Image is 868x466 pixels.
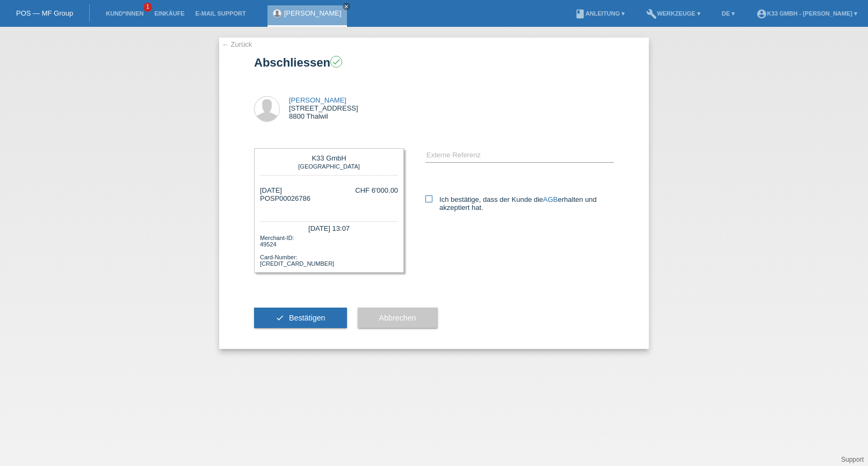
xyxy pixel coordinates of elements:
[263,162,395,170] div: [GEOGRAPHIC_DATA]
[717,10,740,17] a: DE ▾
[756,9,767,19] i: account_circle
[276,314,284,322] i: check
[379,314,416,322] span: Abbrechen
[254,56,614,69] h1: Abschliessen
[425,195,614,212] label: Ich bestätige, dass der Kunde die erhalten und akzeptiert hat.
[355,186,398,194] div: CHF 6'000.00
[343,3,350,10] a: close
[254,308,347,328] button: check Bestätigen
[260,221,398,234] div: [DATE] 13:07
[222,40,252,48] a: ← Zurück
[575,9,585,19] i: book
[289,96,358,120] div: [STREET_ADDRESS] 8800 Thalwil
[143,3,152,12] span: 1
[641,10,706,17] a: buildWerkzeuge ▾
[284,9,342,17] a: [PERSON_NAME]
[331,57,341,67] i: check
[646,9,657,19] i: build
[149,10,190,17] a: Einkäufe
[344,4,349,9] i: close
[16,9,73,17] a: POS — MF Group
[190,10,251,17] a: E-Mail Support
[569,10,630,17] a: bookAnleitung ▾
[289,96,346,104] a: [PERSON_NAME]
[100,10,149,17] a: Kund*innen
[289,314,325,322] span: Bestätigen
[543,195,558,203] a: AGB
[260,186,310,210] div: [DATE] POSP00026786
[751,10,863,17] a: account_circleK33 GmbH - [PERSON_NAME] ▾
[358,308,438,328] button: Abbrechen
[263,154,395,162] div: K33 GmbH
[841,456,864,463] a: Support
[260,234,398,267] div: Merchant-ID: 49524 Card-Number: [CREDIT_CARD_NUMBER]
